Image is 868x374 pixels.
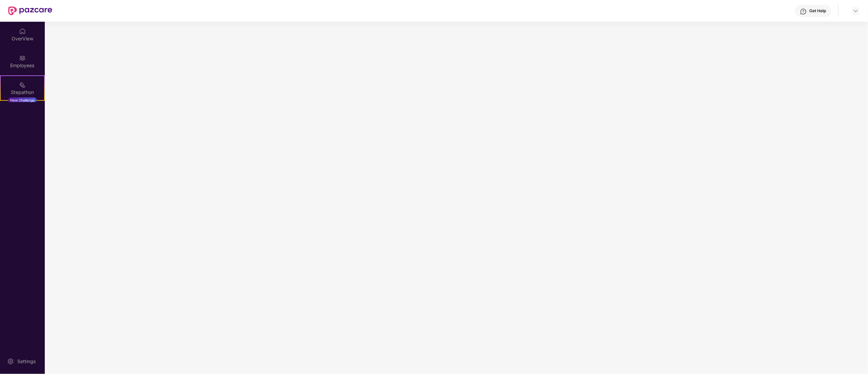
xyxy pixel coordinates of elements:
[8,6,52,15] img: New Pazcare Logo
[19,81,26,88] img: svg+xml;base64,PHN2ZyB4bWxucz0iaHR0cDovL3d3dy53My5vcmcvMjAwMC9zdmciIHdpZHRoPSIyMSIgaGVpZ2h0PSIyMC...
[19,28,26,35] img: svg+xml;base64,PHN2ZyBpZD0iSG9tZSIgeG1sbnM9Imh0dHA6Ly93d3cudzMub3JnLzIwMDAvc3ZnIiB3aWR0aD0iMjAiIG...
[810,8,826,14] div: Get Help
[15,358,38,365] div: Settings
[800,8,807,15] img: svg+xml;base64,PHN2ZyBpZD0iSGVscC0zMngzMiIgeG1sbnM9Imh0dHA6Ly93d3cudzMub3JnLzIwMDAvc3ZnIiB3aWR0aD...
[8,97,37,103] div: New Challenge
[1,89,44,96] div: Stepathon
[19,55,26,61] img: svg+xml;base64,PHN2ZyBpZD0iRW1wbG95ZWVzIiB4bWxucz0iaHR0cDovL3d3dy53My5vcmcvMjAwMC9zdmciIHdpZHRoPS...
[7,358,14,365] img: svg+xml;base64,PHN2ZyBpZD0iU2V0dGluZy0yMHgyMCIgeG1sbnM9Imh0dHA6Ly93d3cudzMub3JnLzIwMDAvc3ZnIiB3aW...
[853,8,858,14] img: svg+xml;base64,PHN2ZyBpZD0iRHJvcGRvd24tMzJ4MzIiIHhtbG5zPSJodHRwOi8vd3d3LnczLm9yZy8yMDAwL3N2ZyIgd2...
